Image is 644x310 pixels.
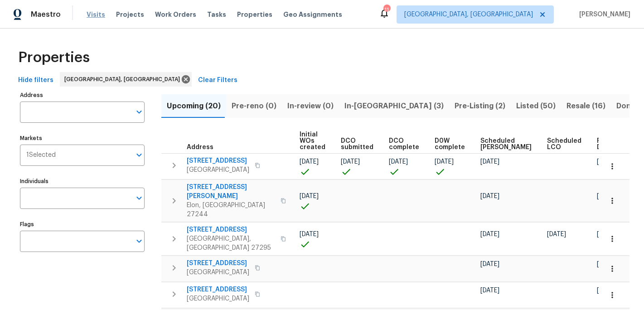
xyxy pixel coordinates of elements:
span: [DATE] [547,231,566,237]
label: Markets [20,136,145,141]
button: Hide filters [15,72,57,89]
span: [GEOGRAPHIC_DATA] [187,294,249,303]
span: [GEOGRAPHIC_DATA], [GEOGRAPHIC_DATA] [64,75,184,84]
span: [DATE] [300,159,319,165]
span: Visits [87,10,105,19]
span: DCO submitted [341,138,373,150]
div: [GEOGRAPHIC_DATA], [GEOGRAPHIC_DATA] [60,72,192,87]
span: Ready Date [597,138,617,150]
span: [DATE] [480,159,499,165]
span: [DATE] [480,193,499,199]
span: [STREET_ADDRESS][PERSON_NAME] [187,183,275,201]
span: Scheduled LCO [547,138,581,150]
span: Listed (50) [516,100,556,112]
span: [DATE] [480,287,499,294]
span: D0W complete [435,138,465,150]
span: [GEOGRAPHIC_DATA], [GEOGRAPHIC_DATA] 27295 [187,234,275,252]
span: [STREET_ADDRESS] [187,156,249,165]
span: [GEOGRAPHIC_DATA] [187,165,249,174]
span: [DATE] [597,261,616,267]
span: [DATE] [480,261,499,267]
span: DCO complete [389,138,419,150]
span: [DATE] [300,231,319,237]
span: In-[GEOGRAPHIC_DATA] (3) [344,100,444,112]
span: [DATE] [597,231,616,237]
div: 11 [383,5,390,15]
span: [STREET_ADDRESS] [187,285,249,294]
span: [GEOGRAPHIC_DATA], [GEOGRAPHIC_DATA] [404,10,533,19]
span: [DATE] [480,231,499,237]
label: Flags [20,222,145,227]
span: Pre-Listing (2) [455,100,505,112]
span: 1 Selected [26,151,56,159]
span: Elon, [GEOGRAPHIC_DATA] 27244 [187,201,275,219]
span: Clear Filters [198,75,237,86]
span: [DATE] [597,193,616,199]
span: Scheduled [PERSON_NAME] [480,138,532,150]
span: [DATE] [341,159,360,165]
span: Resale (16) [567,100,605,112]
span: Tasks [207,11,226,18]
span: Work Orders [155,10,196,19]
span: Properties [237,10,272,19]
span: [GEOGRAPHIC_DATA] [187,268,249,277]
span: [STREET_ADDRESS] [187,225,275,234]
button: Clear Filters [194,72,241,89]
label: Individuals [20,179,145,184]
span: Hide filters [18,75,53,86]
span: Pre-reno (0) [232,100,276,112]
span: [DATE] [435,159,454,165]
span: In-review (0) [287,100,334,112]
span: [PERSON_NAME] [576,10,630,19]
label: Address [20,92,145,98]
span: [DATE] [597,287,616,294]
span: [DATE] [597,159,616,165]
span: [DATE] [389,159,408,165]
span: [STREET_ADDRESS] [187,259,249,268]
span: Maestro [31,10,61,19]
span: [DATE] [300,193,319,199]
span: Properties [18,53,90,62]
span: Geo Assignments [283,10,342,19]
button: Open [133,235,145,247]
span: Upcoming (20) [167,100,221,112]
span: Initial WOs created [300,131,325,150]
button: Open [133,192,145,204]
button: Open [133,106,145,118]
span: Projects [116,10,144,19]
span: Address [187,144,213,150]
button: Open [133,149,145,161]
